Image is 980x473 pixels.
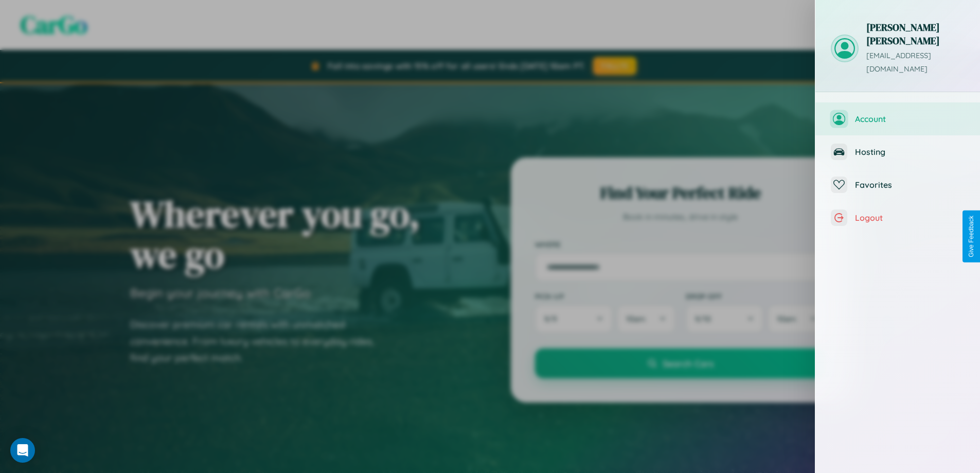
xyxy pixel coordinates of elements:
button: Logout [815,201,980,234]
button: Account [815,102,980,135]
span: Account [855,114,965,124]
span: Hosting [855,147,965,157]
span: Favorites [855,180,965,190]
h3: [PERSON_NAME] [PERSON_NAME] [866,21,965,47]
span: Logout [855,213,965,223]
button: Hosting [815,135,980,168]
button: Favorites [815,168,980,201]
p: [EMAIL_ADDRESS][DOMAIN_NAME] [866,49,965,76]
div: Give Feedback [968,216,975,257]
div: Open Intercom Messenger [10,438,35,463]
